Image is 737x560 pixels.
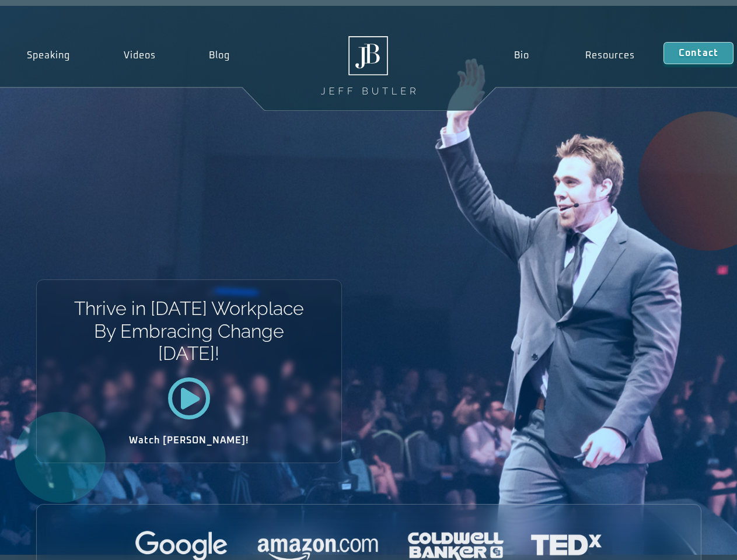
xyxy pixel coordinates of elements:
[663,42,733,64] a: Contact
[182,42,257,69] a: Blog
[557,42,663,69] a: Resources
[73,297,305,365] h1: Thrive in [DATE] Workplace By Embracing Change [DATE]!
[485,42,557,69] a: Bio
[97,42,183,69] a: Videos
[679,48,718,58] span: Contact
[78,436,301,445] h2: Watch [PERSON_NAME]!
[485,42,663,69] nav: Menu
